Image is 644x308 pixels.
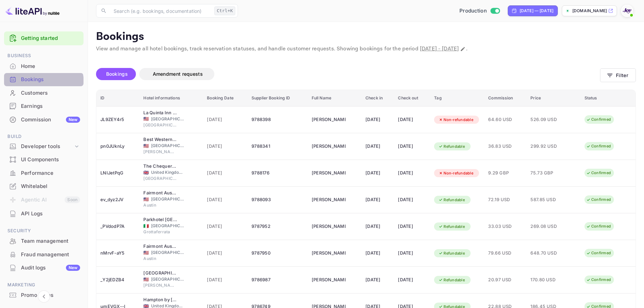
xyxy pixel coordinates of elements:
[143,216,177,223] div: Parkhotel Villa Grazioli
[203,90,247,106] th: Booking Date
[488,169,522,177] span: 9.29 GBP
[151,276,185,282] span: [GEOGRAPHIC_DATA]
[4,180,84,192] a: Whitelabel
[580,90,636,106] th: Status
[4,235,84,248] div: Team management
[398,194,426,205] div: [DATE]
[398,168,426,179] div: [DATE]
[484,90,526,106] th: Commission
[207,223,243,230] span: [DATE]
[600,68,636,82] button: Filter
[4,113,84,126] div: CommissionNew
[143,170,149,175] span: United Kingdom of Great Britain and Northern Ireland
[21,183,80,190] div: Whitelabel
[530,143,564,150] span: 299.92 USD
[153,71,203,77] span: Amendment requests
[488,116,522,123] span: 64.60 USD
[312,141,345,152] div: Mallory Pressley
[365,141,390,152] div: [DATE]
[530,223,564,230] span: 269.08 USD
[100,114,135,125] div: JL9ZEY4r5
[582,222,615,231] div: Confirmed
[530,250,564,257] span: 648.70 USD
[143,117,149,121] span: United States of America
[143,277,149,282] span: United States of America
[398,248,426,259] div: [DATE]
[312,248,345,259] div: Michael Sun
[151,250,185,256] span: [GEOGRAPHIC_DATA]
[622,5,633,16] img: With Joy
[530,116,564,123] span: 526.09 USD
[361,90,394,106] th: Check in
[4,227,84,235] span: Security
[488,223,522,230] span: 33.03 USD
[207,250,243,257] span: [DATE]
[582,276,615,284] div: Confirmed
[4,113,84,126] a: CommissionNew
[4,87,84,100] div: Customers
[434,249,469,258] div: Refundable
[106,71,128,77] span: Bookings
[100,141,135,152] div: pn0JUknLy
[4,261,84,274] a: Audit logsNew
[4,207,84,220] a: API Logs
[151,143,185,149] span: [GEOGRAPHIC_DATA]
[459,46,466,52] button: Change date range
[312,194,345,205] div: Michael Sun
[4,248,84,261] a: Fraud management
[4,87,84,99] a: Customers
[143,256,177,262] span: Austin
[96,68,600,80] div: account-settings tabs
[143,190,177,196] div: Fairmont Austin
[394,90,430,106] th: Check out
[4,167,84,179] a: Performance
[520,8,553,14] div: [DATE] — [DATE]
[398,141,426,152] div: [DATE]
[308,90,361,106] th: Full Name
[457,7,502,15] div: Switch to Sandbox mode
[66,265,80,271] div: New
[214,6,235,15] div: Ctrl+K
[4,289,84,301] a: Promo codes
[312,114,345,125] div: Jessica Ludwig
[312,221,345,232] div: Quirina Buchwald
[4,248,84,261] div: Fraud management
[365,168,390,179] div: [DATE]
[143,202,177,208] span: Austin
[4,261,84,275] div: Audit logsNew
[139,90,203,106] th: Hotel informations
[526,90,580,106] th: Price
[582,249,615,257] div: Confirmed
[365,275,390,285] div: [DATE]
[4,289,84,302] div: Promo codes
[143,110,177,116] div: La Quinta Inn & Suites by Wyndham Las Vegas Red Rock
[4,180,84,193] div: Whitelabel
[110,4,212,18] input: Search (e.g. bookings, documentation)
[143,270,177,277] div: Marriott Dallas Allen Hotel & Convention Center
[21,89,80,97] div: Customers
[4,100,84,113] div: Earnings
[207,196,243,204] span: [DATE]
[96,90,139,106] th: ID
[582,142,615,150] div: Confirmed
[4,60,84,72] a: Home
[143,243,177,250] div: Fairmont Austin
[488,196,522,204] span: 72.19 USD
[4,141,84,152] div: Developer tools
[143,149,177,155] span: [PERSON_NAME]
[21,76,80,84] div: Bookings
[143,197,149,202] span: United States of America
[434,222,469,231] div: Refundable
[66,117,80,123] div: New
[4,133,84,140] span: Build
[252,114,304,125] div: 9788398
[151,196,185,202] span: [GEOGRAPHIC_DATA]
[530,169,564,177] span: 75.73 GBP
[21,63,80,70] div: Home
[151,223,185,229] span: [GEOGRAPHIC_DATA]
[4,281,84,289] span: Marketing
[398,221,426,232] div: [DATE]
[4,60,84,73] div: Home
[21,116,80,124] div: Commission
[434,116,478,124] div: Non-refundable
